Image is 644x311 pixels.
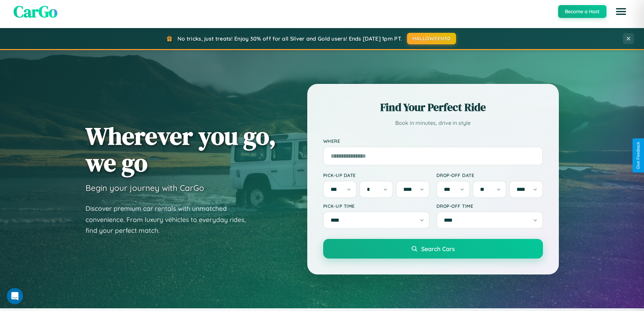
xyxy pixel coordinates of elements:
[323,203,430,209] label: Pick-up Time
[323,138,543,144] label: Where
[323,100,543,115] h2: Find Your Perfect Ride
[436,203,543,209] label: Drop-off Time
[14,0,57,23] span: CarGo
[407,33,456,44] button: HALLOWEEN30
[612,2,630,21] button: Open menu
[323,172,430,178] label: Pick-up Date
[636,142,641,169] div: Give Feedback
[421,245,455,252] span: Search Cars
[177,35,402,42] span: No tricks, just treats! Enjoy 30% off for all Silver and Gold users! Ends [DATE] 1pm PT.
[323,118,543,128] p: Book in minutes, drive in style
[86,203,255,236] p: Discover premium car rentals with unmatched convenience. From luxury vehicles to everyday rides, ...
[7,288,23,304] iframe: Intercom live chat
[558,5,606,18] button: Become a Host
[86,123,276,176] h1: Wherever you go, we go
[323,239,543,259] button: Search Cars
[86,183,204,193] h3: Begin your journey with CarGo
[436,172,543,178] label: Drop-off Date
